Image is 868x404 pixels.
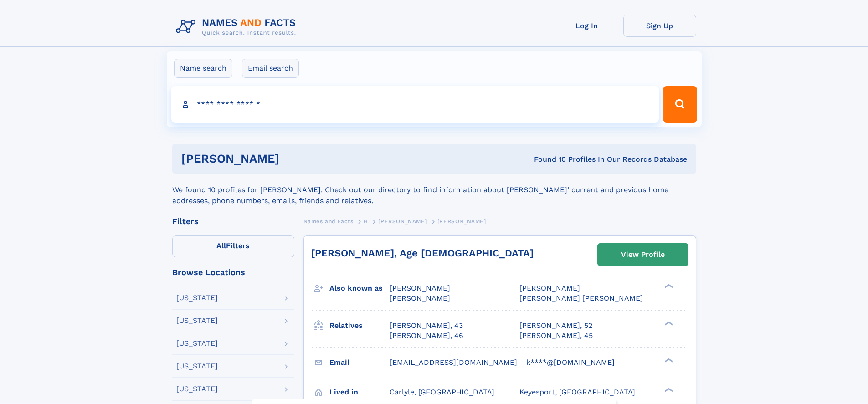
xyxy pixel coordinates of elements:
span: [PERSON_NAME] [390,284,450,292]
a: [PERSON_NAME], 52 [519,321,592,331]
div: [US_STATE] [176,340,218,347]
div: [US_STATE] [176,363,218,370]
div: ❯ [663,387,673,393]
a: Sign Up [623,15,696,37]
div: ❯ [663,283,673,289]
button: Search Button [663,86,697,123]
div: [US_STATE] [176,385,218,393]
h3: Email [329,355,390,370]
div: View Profile [621,244,665,265]
a: Log In [550,15,623,37]
a: [PERSON_NAME], 43 [390,321,463,331]
label: Filters [172,235,294,257]
span: [PERSON_NAME] [519,284,580,292]
label: Name search [174,59,232,78]
div: Browse Locations [172,268,294,276]
a: Names and Facts [303,215,354,227]
input: search input [171,86,659,123]
div: Filters [172,217,294,225]
span: Carlyle, [GEOGRAPHIC_DATA] [390,388,494,396]
a: H [364,215,368,227]
span: [PERSON_NAME] [PERSON_NAME] [519,294,643,302]
span: [PERSON_NAME] [437,218,486,225]
div: [US_STATE] [176,317,218,324]
span: All [216,241,226,250]
a: [PERSON_NAME], Age [DEMOGRAPHIC_DATA] [311,247,534,259]
a: [PERSON_NAME] [378,215,427,227]
span: [EMAIL_ADDRESS][DOMAIN_NAME] [390,358,517,367]
a: [PERSON_NAME], 45 [519,331,593,341]
h3: Also known as [329,281,390,296]
img: Logo Names and Facts [172,15,303,39]
div: Found 10 Profiles In Our Records Database [406,154,687,164]
div: ❯ [663,357,673,363]
label: Email search [242,59,299,78]
div: We found 10 profiles for [PERSON_NAME]. Check out our directory to find information about [PERSON... [172,174,696,206]
h3: Relatives [329,318,390,333]
div: [US_STATE] [176,294,218,302]
span: H [364,218,368,225]
h1: [PERSON_NAME] [181,153,407,164]
span: [PERSON_NAME] [390,294,450,302]
div: ❯ [663,320,673,326]
a: [PERSON_NAME], 46 [390,331,463,341]
span: Keyesport, [GEOGRAPHIC_DATA] [519,388,635,396]
h3: Lived in [329,384,390,400]
a: View Profile [598,244,688,266]
span: [PERSON_NAME] [378,218,427,225]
